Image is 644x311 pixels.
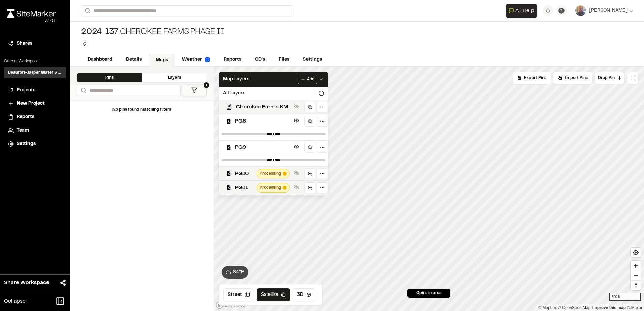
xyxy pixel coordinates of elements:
span: PG9 [235,143,291,151]
button: Find my location [631,248,641,257]
button: Open AI Assistant [506,4,537,18]
span: Reports [17,113,34,121]
a: Zoom to layer [304,102,315,112]
div: 500 ft [609,293,641,301]
a: Reports [8,113,62,121]
a: Zoom to layer [304,182,315,193]
div: Map layer tileset processing [257,183,290,193]
button: Search [77,85,89,96]
span: [PERSON_NAME] [589,7,628,14]
span: Collapse [4,297,26,305]
p: Current Workspace [4,58,66,64]
a: Dashboard [81,53,119,66]
div: No pins available to export [513,72,551,84]
img: rebrand.png [7,9,56,18]
span: Shares [17,40,32,47]
a: Map feedback [592,305,626,310]
a: Weather [175,53,217,66]
img: kmz_black_icon64.png [226,104,232,110]
div: Cherokee Farms Phase II [81,27,224,38]
button: Show layer [292,169,300,177]
span: No pins found matching filters [112,108,171,111]
a: Maxar [627,305,642,310]
a: Settings [8,140,62,148]
div: Pins [77,73,142,82]
span: Export Pins [524,75,546,81]
span: Add [307,76,314,82]
a: Zoom to layer [304,142,315,153]
span: Import Pins [565,75,588,81]
div: Map layer tileset processing [257,169,290,178]
span: 0 pins in area [416,290,442,296]
button: Reset bearing to north [631,280,641,290]
span: Processing [260,185,281,191]
a: Shares [8,40,62,47]
a: Maps [149,54,175,67]
button: Zoom in [631,261,641,271]
button: Add [298,75,317,84]
span: PG10 [235,170,254,178]
span: Map Layers [223,76,249,83]
span: PG11 [235,184,254,192]
button: Satellite [257,288,290,301]
a: Details [119,53,149,66]
img: User [575,5,586,16]
button: Hide layer [292,143,300,151]
a: CD's [248,53,272,66]
span: Map layer tileset processing [283,172,287,176]
div: Open AI Assistant [506,4,540,18]
span: AI Help [515,7,534,15]
span: Processing [260,171,281,177]
div: All Layers [219,87,328,100]
a: Settings [296,53,329,66]
h3: Beaufort-Jasper Water & Sewer Authority [8,70,62,76]
button: 3D [293,288,315,301]
a: Reports [217,53,248,66]
button: Show layer [292,102,300,110]
button: Show layer [292,183,300,191]
div: Layers [142,73,207,82]
span: 2024-137 [81,27,119,38]
button: Zoom out [631,271,641,280]
span: Reset bearing to north [631,281,641,290]
span: Projects [17,87,35,94]
button: Street [223,288,254,301]
a: Projects [8,87,62,94]
span: Settings [17,140,36,148]
canvas: Map [214,67,644,311]
button: [PERSON_NAME] [575,5,633,16]
a: Mapbox [538,305,557,310]
span: Map layer tileset processing [283,186,287,190]
a: Team [8,127,62,134]
img: precipai.png [205,57,210,62]
a: Zoom to layer [304,116,315,127]
button: 84°F [222,266,248,279]
span: PG8 [235,117,291,125]
span: Team [17,127,29,134]
a: Zoom to layer [304,168,315,179]
a: Mapbox logo [216,301,245,309]
span: Share Workspace [4,279,49,287]
span: 84 ° F [233,269,244,276]
span: 1 [204,82,209,88]
button: Search [81,5,93,16]
button: Hide layer [292,116,300,125]
span: New Project [17,100,45,107]
span: Cherokee Farms KML [236,103,291,111]
button: Edit Tags [81,40,88,48]
div: Oh geez...please don't... [7,18,56,24]
button: Drop Pin [595,72,624,84]
a: Files [272,53,296,66]
span: Zoom out [631,271,641,280]
button: 1 [182,85,207,96]
span: Drop Pin [598,75,615,81]
a: New Project [8,100,62,107]
a: OpenStreetMap [558,305,591,310]
div: Import Pins into your project [553,72,592,84]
